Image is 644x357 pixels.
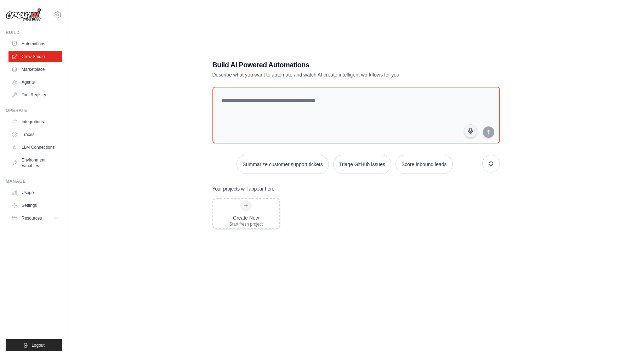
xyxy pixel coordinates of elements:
p: Describe what you want to automate and watch AI create intelligent workflows for you [212,71,450,78]
button: Summarize customer support tickets [236,155,329,174]
a: Usage [8,187,62,198]
a: Agents [8,76,62,88]
a: Integrations [8,116,62,127]
a: Traces [8,129,62,140]
a: Automations [8,38,62,50]
a: Marketplace [8,64,62,75]
button: Score inbound leads [395,155,453,174]
h3: Your projects will appear here [212,185,275,192]
div: Operate [6,108,62,113]
a: Settings [8,200,62,211]
div: Build [6,30,62,35]
a: Tool Registry [8,89,62,101]
span: Resources [22,215,42,221]
a: Environment Variables [8,154,62,171]
div: Start fresh project [229,221,263,227]
div: Manage [6,178,62,184]
img: Logo [6,8,41,22]
button: Triage GitHub issues [333,155,391,174]
button: Resources [8,212,62,224]
button: Get new suggestions [482,155,500,172]
span: Logout [32,342,45,348]
button: Logout [6,339,62,351]
a: LLM Connections [8,142,62,153]
button: Click to speak your automation idea [464,124,477,138]
h1: Build AI Powered Automations [212,60,450,70]
div: Create New [229,214,263,221]
a: Crew Studio [8,51,62,62]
